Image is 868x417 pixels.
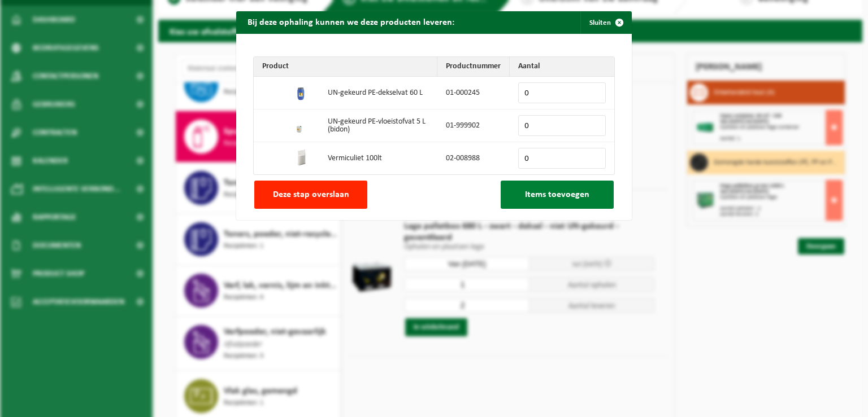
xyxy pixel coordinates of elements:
[580,11,631,34] button: Sluiten
[319,77,437,109] td: UN-gekeurd PE-dekselvat 60 L
[319,142,437,174] td: Vermiculiet 100lt
[254,57,437,77] th: Product
[437,57,510,77] th: Productnummer
[510,57,614,77] th: Aantal
[319,109,437,142] td: UN-gekeurd PE-vloeistofvat 5 L (bidon)
[437,109,510,142] td: 01-999902
[525,190,589,199] span: Items toevoegen
[236,11,466,33] h2: Bij deze ophaling kunnen we deze producten leveren:
[437,77,510,109] td: 01-000245
[501,181,614,209] button: Items toevoegen
[254,181,367,209] button: Deze stap overslaan
[273,190,349,199] span: Deze stap overslaan
[293,116,311,134] img: 01-999902
[293,148,311,166] img: 02-008988
[293,83,311,101] img: 01-000245
[437,142,510,174] td: 02-008988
